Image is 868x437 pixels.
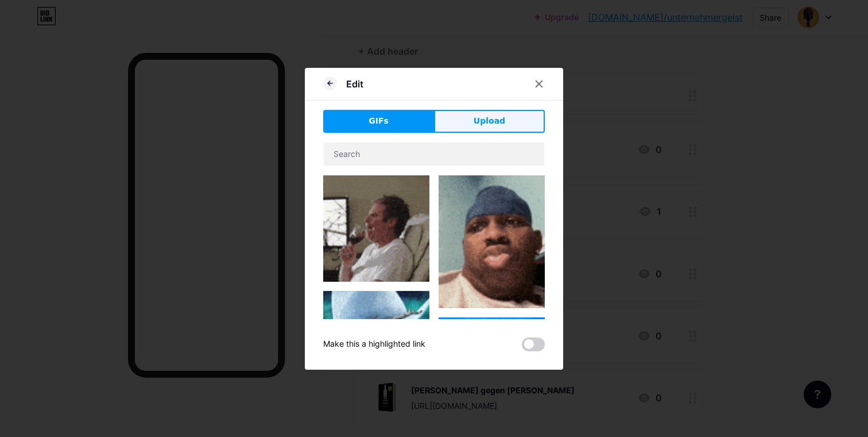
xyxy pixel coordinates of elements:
div: Make this a highlighted link [323,338,425,351]
button: Upload [434,110,545,133]
span: GIFs [369,115,389,127]
img: Gihpy [439,175,545,308]
img: Gihpy [323,175,429,282]
div: Edit [346,77,363,91]
input: Search [324,143,544,166]
img: Gihpy [439,317,545,398]
button: GIFs [323,110,434,133]
span: Upload [474,115,505,127]
img: Gihpy [323,291,429,412]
